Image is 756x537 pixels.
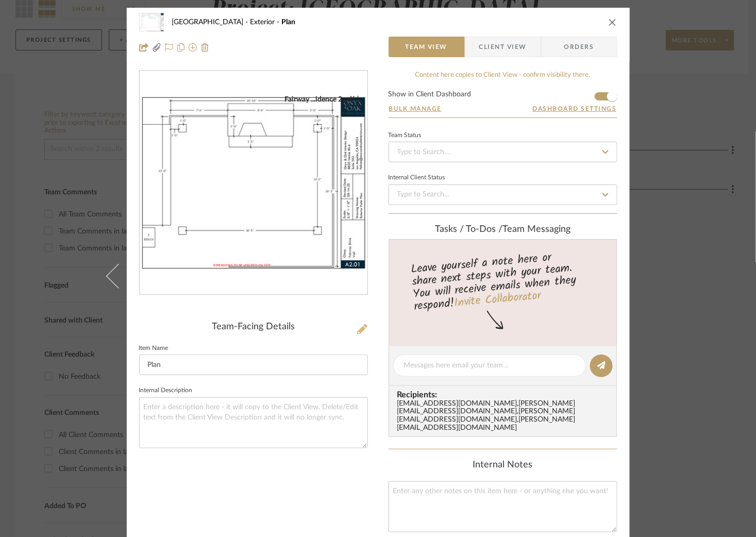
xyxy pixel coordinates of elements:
[397,400,613,433] div: [EMAIL_ADDRESS][DOMAIN_NAME] , [PERSON_NAME][EMAIL_ADDRESS][DOMAIN_NAME] , [PERSON_NAME][EMAIL_AD...
[139,12,164,32] img: c4ebf8c6-8117-4677-af15-1a8eb5d7bf7e_48x40.jpg
[406,37,448,57] span: Team View
[397,390,613,399] span: Recipients:
[140,95,367,271] img: c4ebf8c6-8117-4677-af15-1a8eb5d7bf7e_436x436.jpg
[453,287,541,313] a: Invite Collaborator
[389,224,617,236] div: team Messaging
[553,37,606,57] span: Orders
[389,133,422,138] div: Team Status
[282,19,296,26] span: Plan
[172,19,250,26] span: [GEOGRAPHIC_DATA]
[389,142,617,162] input: Type to Search…
[285,95,362,104] div: Fairway ...idence 2.pdf
[387,246,618,315] div: Leave yourself a note here or share next steps with your team. You will receive emails when they ...
[479,37,527,57] span: Client View
[140,95,367,271] div: 0
[139,355,368,375] input: Enter Item Name
[389,70,617,80] div: Content here copies to Client View - confirm visibility there.
[532,104,617,113] button: Dashboard Settings
[139,346,169,351] label: Item Name
[139,388,193,393] label: Internal Description
[435,225,502,234] span: Tasks / To-Dos /
[201,43,209,52] img: Remove from project
[389,460,617,471] div: Internal Notes
[139,322,368,333] div: Team-Facing Details
[389,175,445,180] div: Internal Client Status
[608,18,617,27] button: close
[389,104,443,113] button: Bulk Manage
[389,184,617,205] input: Type to Search…
[250,19,282,26] span: Exterior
